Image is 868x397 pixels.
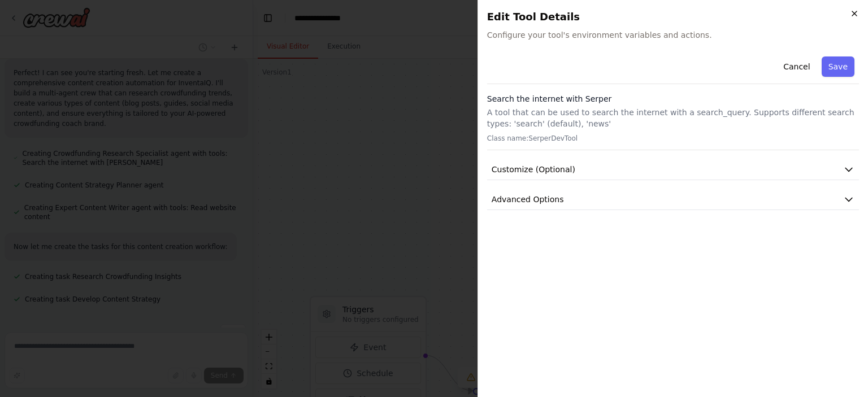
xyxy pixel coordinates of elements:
p: Class name: SerperDevTool [487,134,859,143]
span: Configure your tool's environment variables and actions. [487,29,859,41]
h2: Edit Tool Details [487,9,859,25]
button: Advanced Options [487,189,859,210]
button: Save [822,56,854,77]
button: Cancel [776,56,817,77]
p: A tool that can be used to search the internet with a search_query. Supports different search typ... [487,107,859,129]
span: Advanced Options [492,194,564,205]
h3: Search the internet with Serper [487,93,859,104]
span: Customize (Optional) [492,164,575,175]
button: Customize (Optional) [487,159,859,180]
